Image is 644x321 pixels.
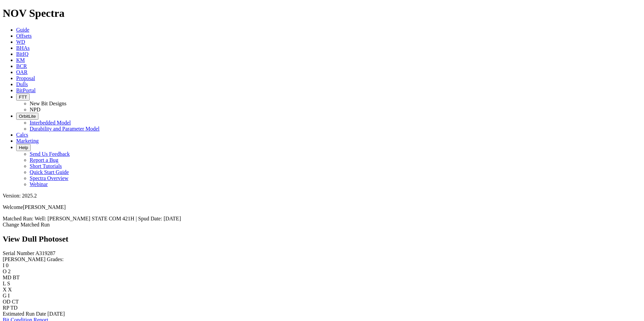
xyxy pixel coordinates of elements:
button: Help [16,144,31,151]
button: FTT [16,94,30,101]
span: CT [12,299,19,305]
h1: NOV Spectra [3,7,641,20]
label: OD [3,299,10,305]
span: S [7,281,10,286]
span: BT [13,275,20,280]
a: Quick Start Guide [30,169,69,175]
a: Dulls [16,81,28,87]
span: 2 [8,269,11,274]
a: BitPortal [16,87,36,93]
label: RP [3,305,9,311]
a: BHAs [16,45,30,51]
a: BitIQ [16,51,28,57]
span: OrbitLite [19,114,36,119]
a: Report a Bug [30,157,58,163]
a: KM [16,57,25,63]
span: Help [19,145,28,150]
label: G [3,293,7,298]
a: Change Matched Run [3,222,50,227]
a: Guide [16,27,29,33]
span: FTT [19,95,27,100]
a: Spectra Overview [30,175,68,181]
a: Proposal [16,75,35,81]
p: Welcome [3,204,641,210]
span: [PERSON_NAME] [23,204,66,210]
a: Durability and Parameter Model [30,126,100,132]
span: A319287 [35,250,56,256]
a: OAR [16,69,28,75]
label: O [3,269,7,274]
span: Matched Run: [3,216,33,221]
label: Estimated Run Date [3,311,46,317]
a: New Bit Designs [30,101,66,106]
a: WD [16,39,25,45]
a: Calcs [16,132,28,138]
label: Serial Number [3,250,34,256]
label: MD [3,275,11,280]
span: Well: [PERSON_NAME] STATE COM 421H | Spud Date: [DATE] [35,216,181,221]
div: [PERSON_NAME] Grades: [3,256,641,262]
a: BCR [16,63,27,69]
label: X [3,287,7,292]
a: Send Us Feedback [30,151,70,157]
a: Short Tutorials [30,163,62,169]
button: OrbitLite [16,113,38,120]
a: NPD [30,107,40,112]
span: X [8,287,12,292]
span: I [8,293,10,298]
a: Offsets [16,33,32,39]
span: TD [10,305,18,311]
h2: View Dull Photoset [3,235,641,244]
a: Webinar [30,181,48,187]
span: [DATE] [47,311,65,317]
div: Version: 2025.2 [3,193,641,199]
label: L [3,281,6,286]
span: 0 [6,262,8,268]
a: Marketing [16,138,39,144]
label: I [3,262,4,268]
a: Interbedded Model [30,120,71,126]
